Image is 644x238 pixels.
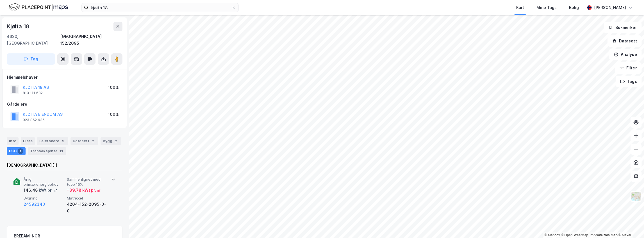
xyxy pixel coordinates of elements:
div: 4204-152-2095-0-0 [67,201,108,214]
div: Kart [516,4,524,11]
div: 2 [90,138,96,144]
div: [PERSON_NAME] [594,4,626,11]
img: Z [631,191,641,202]
div: 9 [60,138,66,144]
div: Datasett [70,137,98,145]
div: 100% [108,111,119,118]
div: [GEOGRAPHIC_DATA], 152/2095 [60,33,122,47]
div: 813 111 632 [23,91,43,95]
iframe: Chat Widget [616,211,644,238]
span: Matrikkel [67,196,108,201]
div: Mine Tags [536,4,557,11]
button: Datasett [607,35,642,47]
div: + 39.78 kWt pr. ㎡ [67,187,101,194]
div: [DEMOGRAPHIC_DATA] (1) [7,162,122,169]
span: Sammenlignet med topp 15% [67,177,108,187]
span: Bygning [24,196,65,201]
div: kWt pr. ㎡ [38,187,57,194]
button: Tag [7,53,55,65]
button: Tags [616,76,642,87]
div: Gårdeiere [7,101,122,108]
div: 923 862 935 [23,118,45,122]
input: Søk på adresse, matrikkel, gårdeiere, leietakere eller personer [88,3,232,12]
div: 13 [58,148,64,154]
div: Bygg [101,137,121,145]
div: Info [7,137,19,145]
div: Hjemmelshaver [7,74,122,81]
div: Leietakere [37,137,68,145]
button: Filter [615,62,642,74]
span: Årlig primærenergibehov [24,177,65,187]
div: 1 [18,148,23,154]
div: Kjøita 18 [7,22,31,31]
div: Kontrollprogram for chat [616,211,644,238]
button: 24592340 [24,201,45,208]
div: 2 [113,138,119,144]
button: Analyse [609,49,642,60]
div: 146.48 [24,187,57,194]
a: Improve this map [590,233,618,237]
div: ESG [7,147,26,155]
div: 4630, [GEOGRAPHIC_DATA] [7,33,60,47]
div: Eiere [21,137,35,145]
div: Transaksjoner [28,147,66,155]
div: Bolig [569,4,579,11]
a: Mapbox [545,233,560,237]
a: OpenStreetMap [561,233,588,237]
div: 100% [108,84,119,91]
button: Bokmerker [604,22,642,33]
img: logo.f888ab2527a4732fd821a326f86c7f29.svg [9,3,68,12]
